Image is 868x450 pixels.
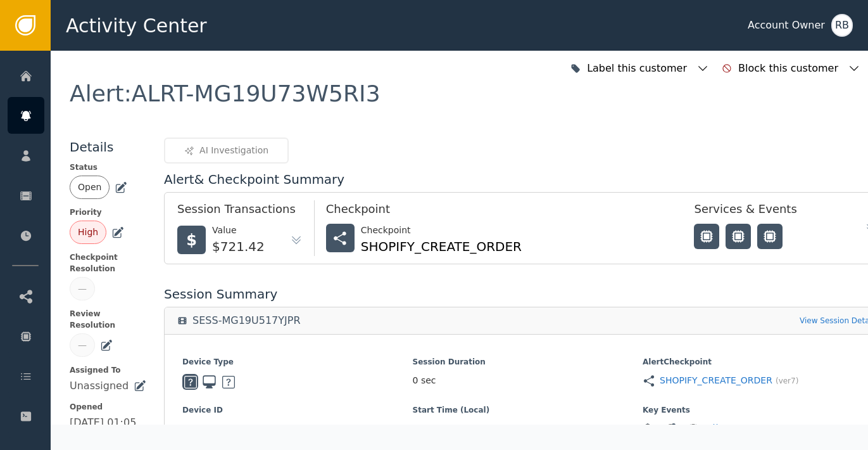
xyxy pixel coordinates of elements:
div: Unassigned [70,378,129,394]
span: Review Resolution [70,308,146,331]
span: Checkpoint Resolution [70,252,146,274]
span: 0 sec [413,374,436,387]
a: SHOPIFY_CREATE_ORDER [660,374,772,387]
span: Session Duration [413,356,643,368]
span: Device ID [182,404,412,416]
div: 1 [689,424,698,433]
div: $721.42 [212,237,265,256]
button: RB [831,14,853,37]
span: DID-MG19U50SOT45 [182,422,412,435]
div: Block this customer [738,61,841,76]
div: Value [212,224,265,237]
span: 04:05 PM [413,422,454,435]
div: Services & Events [694,200,846,224]
span: Start Time (Local) [413,404,643,416]
div: Label this customer [587,61,690,76]
span: (ver 7 ) [776,375,798,387]
div: High [78,226,98,239]
div: Checkpoint [361,224,522,237]
div: 1 [643,424,652,433]
span: $ [186,229,197,252]
div: Account Owner [748,18,825,33]
span: Opened [70,401,146,413]
div: [DATE] 01:05 PM PDT [70,415,146,446]
div: Open [78,181,101,194]
span: Assigned To [70,364,146,376]
span: Priority [70,207,146,218]
div: 1 [666,424,675,433]
div: Checkpoint [326,200,669,224]
div: SHOPIFY_CREATE_ORDER [361,237,522,256]
div: — [78,282,87,295]
div: Session Transactions [177,200,303,224]
span: Status [70,162,146,173]
div: Details [70,138,146,157]
span: [DATE] [464,422,494,435]
span: Activity Center [66,11,207,40]
button: Block this customer [719,55,864,82]
div: — [78,338,87,352]
div: Alert : ALRT-MG19U73W5RI3 [70,82,381,105]
button: Label this customer [567,55,712,82]
div: SESS-MG19U517YJPR [192,314,300,327]
span: Device Type [182,356,412,368]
